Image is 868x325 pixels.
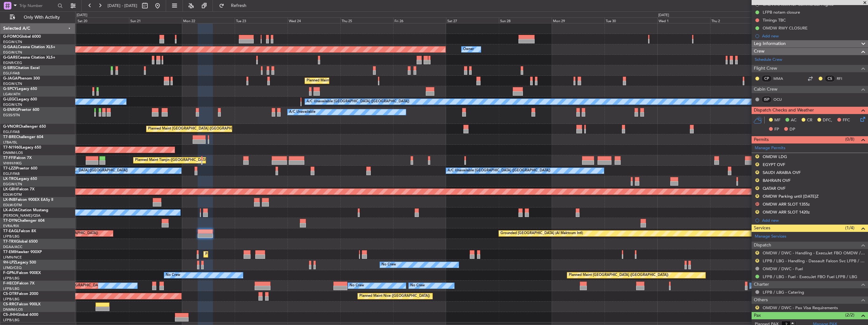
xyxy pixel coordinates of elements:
[763,290,804,295] a: LFPB / LBG - Catering
[499,17,552,23] div: Sun 28
[235,17,288,23] div: Tue 23
[76,17,129,23] div: Sat 20
[763,305,838,310] a: OMDW / DWC - Pax Visa Requirements
[762,33,865,39] div: Add new
[3,250,15,254] span: T7-EMI
[129,17,182,23] div: Sun 21
[755,178,759,182] button: R
[3,182,22,187] a: EGGW/LTN
[3,45,55,49] a: G-GAALCessna Citation XLS+
[3,219,45,223] a: T7-DYNChallenger 604
[773,76,788,81] a: MMA
[3,102,22,107] a: EGGW/LTN
[410,281,425,290] div: No Crew
[3,108,18,112] span: G-ENRG
[823,117,832,124] span: DFC,
[3,240,16,244] span: T7-TRX
[3,66,40,70] a: G-SIRSCitation Excel
[3,56,55,60] a: G-GARECessna Citation XLS+
[3,87,37,91] a: G-SPCYLegacy 650
[289,107,315,117] div: A/C Unavailable
[3,297,20,302] a: LFPB/LBG
[3,188,17,191] span: LX-GBH
[3,313,17,317] span: CS-JHH
[3,303,40,306] a: CS-RRCFalcon 900LX
[3,125,46,129] a: G-VNORChallenger 650
[166,271,180,280] div: No Crew
[755,251,759,255] button: R
[350,281,364,290] div: No Crew
[7,12,69,22] button: Only With Activity
[463,45,474,54] div: Owner
[3,156,14,160] span: T7-FFI
[843,117,850,124] span: FFC
[3,98,17,101] span: G-LEGC
[3,161,22,166] a: VHHH/HKG
[3,167,37,170] a: T7-LZZIPraetor 600
[763,170,801,175] div: SAUDI ARABIA OVF
[774,126,779,133] span: FP
[3,108,39,112] a: G-ENRGPraetor 600
[205,250,266,259] div: Planned Maint [GEOGRAPHIC_DATA]
[25,166,128,175] div: A/C Unavailable [GEOGRAPHIC_DATA] ([GEOGRAPHIC_DATA])
[3,35,19,39] span: G-FOMO
[754,40,786,48] span: Leg Information
[754,65,777,72] span: Flight Crew
[3,61,22,65] a: EGNR/CEG
[763,162,785,167] div: EGYPT OVF
[761,96,772,103] div: ISP
[3,130,20,134] a: EGLF/FAB
[3,146,41,150] a: T7-N1960Legacy 650
[552,17,604,23] div: Mon 29
[340,17,393,23] div: Thu 25
[755,233,786,240] a: Manage Services
[755,162,759,166] button: R
[381,260,396,270] div: No Crew
[3,271,41,275] a: F-GPNJFalcon 900EX
[226,3,252,8] span: Refresh
[774,117,780,124] span: MF
[3,219,17,223] span: T7-DYN
[807,117,812,124] span: CR
[288,17,340,23] div: Wed 24
[307,97,409,106] div: A/C Unavailable [GEOGRAPHIC_DATA] ([GEOGRAPHIC_DATA])
[755,210,759,214] button: R
[3,35,41,39] a: G-FOMOGlobal 6000
[763,201,810,207] div: OMDW ARR SLOT 1355z
[3,271,17,275] span: F-GPNJ
[3,276,20,281] a: LFPB/LBG
[845,225,854,231] span: (1/4)
[763,186,785,191] div: QATAR OVF
[3,318,20,322] a: LFPB/LBG
[763,178,790,183] div: BAHRAIN OVF
[3,188,34,191] a: LX-GBHFalcon 7X
[3,150,23,155] a: DNMM/LOS
[182,17,235,23] div: Mon 22
[3,113,20,118] a: EGSS/STN
[448,166,550,175] div: A/C Unavailable [GEOGRAPHIC_DATA] ([GEOGRAPHIC_DATA])
[135,156,209,165] div: Planned Maint Tianjin ([GEOGRAPHIC_DATA])
[754,136,769,143] span: Permits
[307,76,406,86] div: Planned Maint [GEOGRAPHIC_DATA] ([GEOGRAPHIC_DATA])
[3,286,20,291] a: LFPB/LBG
[657,17,710,23] div: Wed 1
[3,66,15,70] span: G-SIRS
[790,126,795,133] span: DP
[755,57,782,63] a: Schedule Crew
[763,154,787,159] div: OMDW LDG
[755,186,759,190] button: R
[755,259,759,263] button: R
[3,198,15,202] span: LX-INB
[658,13,669,18] div: [DATE]
[761,75,772,82] div: CP
[3,77,18,80] span: G-JAGA
[3,156,32,160] a: T7-FFIFalcon 7X
[763,194,819,199] div: OMDW Parking until [DATE]Z
[16,15,67,20] span: Only With Activity
[3,292,38,296] a: CS-DTRFalcon 2000
[763,17,786,23] div: Timings TBC
[3,71,20,76] a: EGLF/FAB
[3,167,16,170] span: T7-LZZI
[3,250,42,254] a: T7-EMIHawker 900XP
[393,17,446,23] div: Fri 26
